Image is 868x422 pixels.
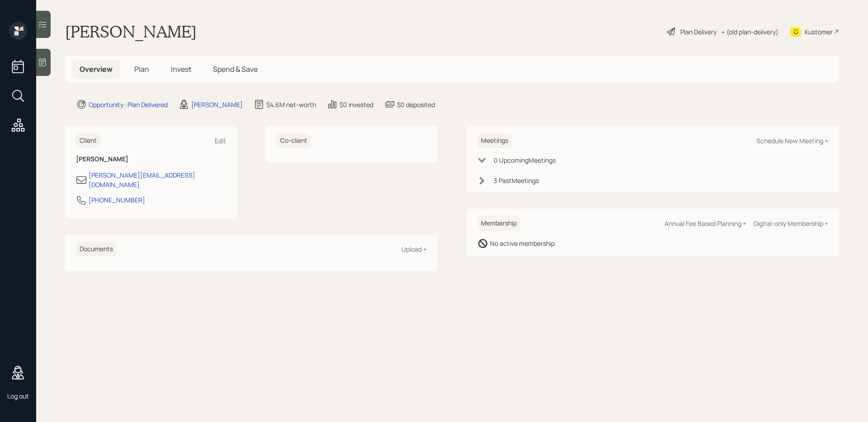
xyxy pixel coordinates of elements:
div: [PERSON_NAME] [191,100,243,109]
span: Invest [171,64,191,74]
div: 3 Past Meeting s [494,176,539,185]
h6: Co-client [277,133,311,148]
h1: [PERSON_NAME] [65,22,197,42]
div: $0 invested [340,100,373,109]
span: Overview [80,64,113,74]
div: Edit [215,136,226,145]
span: Spend & Save [213,64,258,74]
div: [PERSON_NAME][EMAIL_ADDRESS][DOMAIN_NAME] [89,170,226,189]
span: Plan [134,64,149,74]
div: Upload + [401,245,427,253]
div: Annual Fee Based Planning + [665,219,746,228]
h6: Membership [477,216,520,231]
div: Digital-only Membership + [754,219,828,228]
h6: [PERSON_NAME] [76,155,226,163]
div: [PHONE_NUMBER] [89,195,145,205]
div: 0 Upcoming Meeting s [494,155,556,165]
h6: Client [76,133,100,148]
h6: Meetings [477,133,512,148]
div: Plan Delivery [680,27,717,37]
div: No active membership [490,239,555,248]
div: Opportunity · Plan Delivered [89,100,168,109]
div: $0 deposited [397,100,435,109]
h6: Documents [76,242,117,257]
div: Log out [7,392,29,400]
div: Kustomer [805,27,833,37]
div: • (old plan-delivery) [721,27,778,37]
div: Schedule New Meeting + [756,136,828,145]
div: $4.6M net-worth [266,100,316,109]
